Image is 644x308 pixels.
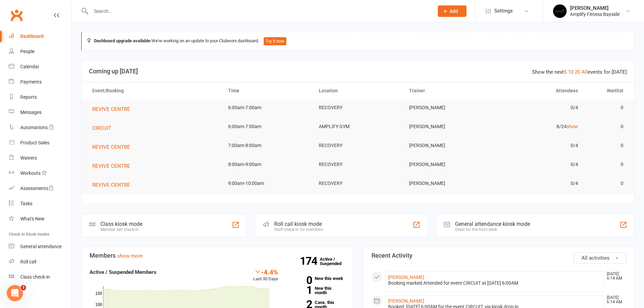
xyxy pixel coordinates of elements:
[603,272,626,281] time: [DATE] 6:14 AM
[403,175,494,191] td: [PERSON_NAME]
[20,64,39,69] div: Calendar
[92,125,111,131] span: CIRCUIT
[567,124,578,129] a: show
[313,100,403,116] td: RECOVERY
[86,82,222,99] th: Event/Booking
[222,157,313,172] td: 8:00am-9:00am
[20,201,32,206] div: Tasks
[9,254,71,269] a: Roll call
[570,5,620,11] div: [PERSON_NAME]
[21,285,26,290] span: 3
[584,138,629,153] td: 0
[264,37,286,45] button: Try it now
[7,285,23,301] iframe: Intercom live chat
[90,252,344,259] h3: Members
[81,32,635,51] div: We're working on an update to your Clubworx dashboard.
[253,268,278,283] div: Last 30 Days
[288,286,344,295] a: 1New this month
[403,119,494,135] td: [PERSON_NAME]
[9,196,71,211] a: Tasks
[20,125,48,130] div: Automations
[372,252,626,259] h3: Recent Activity
[20,94,37,100] div: Reports
[100,227,142,232] div: Member self check-in
[20,33,44,39] div: Dashboard
[94,38,151,43] strong: Dashboard upgrade available:
[403,100,494,116] td: [PERSON_NAME]
[313,175,403,191] td: RECOVERY
[288,275,312,285] strong: 0
[584,100,629,116] td: 0
[274,221,323,227] div: Roll call kiosk mode
[403,138,494,153] td: [PERSON_NAME]
[90,269,157,275] strong: Active / Suspended Members
[100,221,142,227] div: Class kiosk mode
[222,82,313,99] th: Time
[9,59,71,74] a: Calendar
[20,79,42,85] div: Payments
[300,256,320,266] strong: 174
[9,74,71,90] a: Payments
[313,82,403,99] th: Location
[494,100,584,116] td: 0/4
[584,175,629,191] td: 0
[9,181,71,196] a: Assessments
[494,119,584,135] td: 8/24
[20,49,34,54] div: People
[403,157,494,172] td: [PERSON_NAME]
[222,100,313,116] td: 6:00am-7:00am
[92,124,116,132] button: CIRCUIT
[222,119,313,135] td: 6:00am-7:00am
[89,6,429,16] input: Search...
[564,69,567,75] a: 5
[92,144,130,150] span: REVIVE CENTRE
[222,138,313,153] td: 7:00am-8:00am
[9,105,71,120] a: Messages
[20,170,41,176] div: Workouts
[313,157,403,172] td: RECOVERY
[532,68,627,76] div: Show the next events for [DATE]
[288,276,344,281] a: 0New this week
[9,269,71,285] a: Class kiosk mode
[494,175,584,191] td: 0/4
[9,90,71,105] a: Reports
[20,259,36,264] div: Roll call
[20,274,50,280] div: Class check-in
[581,69,588,75] a: All
[9,211,71,227] a: What's New
[455,221,530,227] div: General attendance kiosk mode
[388,298,424,304] a: [PERSON_NAME]
[581,255,610,261] span: All activities
[575,69,580,75] a: 20
[288,285,312,295] strong: 1
[20,155,37,161] div: Waivers
[20,140,49,145] div: Product Sales
[438,5,467,17] button: Add
[494,82,584,99] th: Attendees
[20,244,62,249] div: General attendance
[584,82,629,99] th: Waitlist
[603,295,626,304] time: [DATE] 6:14 AM
[20,186,54,191] div: Assessments
[388,280,601,286] div: Booking marked Attended for event CIRCUIT at [DATE] 6:00AM
[553,4,567,18] img: thumb_image1596355059.png
[320,252,350,271] a: 174Active / Suspended
[9,135,71,150] a: Product Sales
[403,82,494,99] th: Trainer
[570,11,620,17] div: Amplify Fitness Bayside
[9,44,71,59] a: People
[450,8,458,14] span: Add
[584,119,629,135] td: 0
[92,143,135,151] button: REVIVE CENTRE
[574,252,626,264] button: All activities
[455,227,530,232] div: Great for the front desk
[388,275,424,280] a: [PERSON_NAME]
[92,162,135,170] button: REVIVE CENTRE
[92,181,135,189] button: REVIVE CENTRE
[313,138,403,153] td: RECOVERY
[253,268,278,276] div: -4.4%
[9,150,71,166] a: Waivers
[222,175,313,191] td: 9:00am-10:00am
[92,106,130,112] span: REVIVE CENTRE
[584,157,629,172] td: 0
